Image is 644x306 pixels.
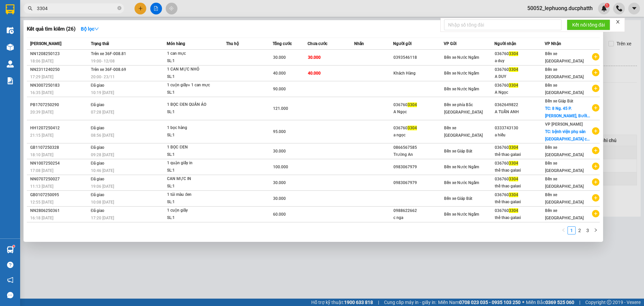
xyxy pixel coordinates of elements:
[91,110,114,115] span: 07:28 [DATE]
[393,54,443,61] div: 0393546118
[91,90,114,95] span: 10:19 [DATE]
[30,75,53,79] span: 17:29 [DATE]
[91,216,114,220] span: 17:20 [DATE]
[444,165,479,169] span: Bến xe Nước Ngầm
[444,41,457,46] span: VP Gửi
[354,41,364,46] span: Nhãn
[91,83,105,88] span: Đã giao
[273,106,288,111] span: 121.000
[167,124,217,132] div: 1 bọc hàng
[273,196,286,201] span: 30.000
[30,133,53,138] span: 21:15 [DATE]
[167,50,217,57] div: 1 can mực
[444,55,479,60] span: Bến xe Nước Ngầm
[167,183,217,190] div: SL: 1
[167,151,217,159] div: SL: 1
[444,19,561,30] input: Nhập số tổng đài
[495,176,545,183] div: 036760
[30,216,53,220] span: 16:18 [DATE]
[567,19,610,30] button: Kết nối tổng đài
[117,5,121,12] span: close-circle
[30,82,89,89] div: NN3007250183
[592,194,599,202] span: plus-circle
[308,41,327,46] span: Chưa cước
[509,161,518,166] span: 3304
[495,125,545,132] div: 0333743130
[226,41,239,46] span: Thu hộ
[91,177,105,181] span: Đã giao
[30,200,53,205] span: 12:55 [DATE]
[30,191,89,199] div: GB0107250095
[615,19,620,24] span: close
[91,208,105,213] span: Đã giao
[167,101,217,108] div: 1 BỌC ĐEN QUẦN ÁO
[393,151,443,158] div: Trường An
[495,101,545,108] div: 0362649822
[91,51,126,56] span: Trên xe 36F-008.81
[393,214,443,221] div: c nga
[167,214,217,222] div: SL: 1
[545,192,584,205] span: Bến xe [GEOGRAPHIC_DATA]
[495,108,545,116] div: A TUẤN ANH
[91,161,105,166] span: Đã giao
[167,132,217,139] div: SL: 1
[91,145,105,150] span: Đã giao
[28,6,33,11] span: search
[393,70,443,77] div: Khách Hàng
[91,126,105,130] span: Đã giao
[167,207,217,214] div: 1 cuộn giấy
[167,57,217,65] div: SL: 1
[7,60,14,68] img: warehouse-icon
[592,163,599,170] span: plus-circle
[6,4,14,14] img: logo-vxr
[167,108,217,116] div: SL: 1
[495,214,545,221] div: thể thao galaxi
[393,41,412,46] span: Người gửi
[592,147,599,154] span: plus-circle
[75,24,104,34] button: Bộ lọcdown
[91,168,114,173] span: 10:46 [DATE]
[91,152,114,157] span: 09:28 [DATE]
[167,73,217,81] div: SL: 1
[7,77,14,84] img: solution-icon
[273,180,286,185] span: 30.000
[545,67,584,79] span: Bến xe [GEOGRAPHIC_DATA]
[509,192,518,197] span: 3304
[444,149,472,154] span: Bến xe Giáp Bát
[559,226,568,234] button: left
[495,144,545,151] div: 036760
[30,207,89,214] div: NN2806250361
[545,161,584,173] span: Bến xe [GEOGRAPHIC_DATA]
[167,167,217,174] div: SL: 1
[167,160,217,167] div: 1 quận giấy in
[167,144,217,151] div: 1 BỌC ĐEN
[495,132,545,139] div: a hiếu
[30,101,89,108] div: PB1707250290
[572,21,605,29] span: Kết nối tổng đài
[7,277,13,283] span: notification
[495,199,545,206] div: thể thao galaxi
[273,71,286,76] span: 40.000
[545,177,584,189] span: Bến xe [GEOGRAPHIC_DATA]
[408,102,417,107] span: 3304
[273,212,286,217] span: 60.000
[509,67,518,72] span: 3304
[594,228,598,232] span: right
[167,191,217,199] div: 1 túi màu đen
[91,41,109,46] span: Trạng thái
[91,200,114,205] span: 10:08 [DATE]
[308,71,321,76] span: 40.000
[592,85,599,92] span: plus-circle
[495,57,545,64] div: a duy
[584,226,592,234] li: 3
[576,226,584,234] li: 2
[592,127,599,135] span: plus-circle
[30,110,53,115] span: 20:39 [DATE]
[545,83,584,95] span: Bến xe [GEOGRAPHIC_DATA]
[393,207,443,214] div: 0988622662
[273,87,286,91] span: 90.000
[393,132,443,139] div: a ngọc
[495,207,545,214] div: 036760
[444,102,483,115] span: Bến xe phía Bắc [GEOGRAPHIC_DATA]
[393,144,443,151] div: 0866567585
